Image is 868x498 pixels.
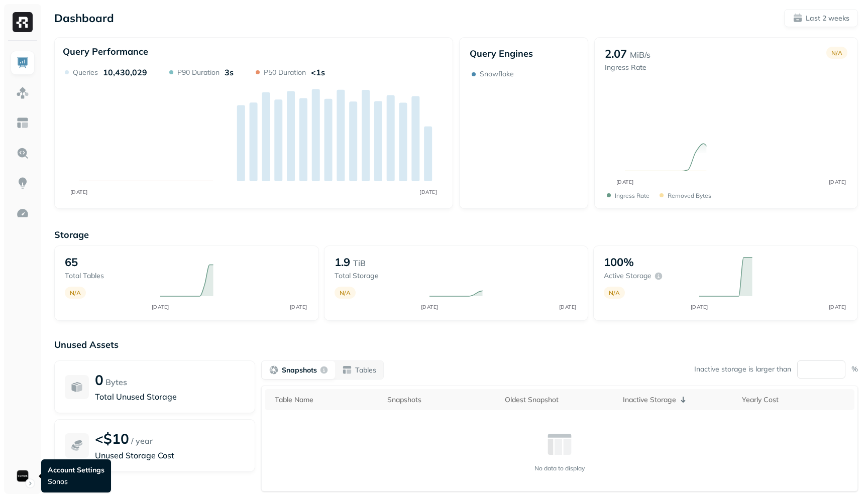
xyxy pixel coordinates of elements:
[151,304,169,310] tspan: [DATE]
[70,289,81,297] p: N/A
[694,364,791,374] p: Inactive storage is larger than
[851,364,858,374] p: %
[95,449,245,461] p: Unused Storage Cost
[421,304,439,310] tspan: [DATE]
[16,116,29,130] img: Asset Explorer
[335,255,350,269] p: 1.9
[177,68,220,77] p: P90 Duration
[16,177,29,190] img: Insights
[48,465,104,475] p: Account Settings
[54,11,114,25] p: Dashboard
[387,395,495,405] div: Snapshots
[16,469,30,483] img: Sonos
[534,464,585,472] p: No data to display
[742,395,849,405] div: Yearly Cost
[70,189,88,195] tspan: [DATE]
[604,271,652,281] p: Active storage
[275,395,377,405] div: Table Name
[609,289,620,297] p: N/A
[16,86,29,99] img: Assets
[264,68,306,77] p: P50 Duration
[615,192,649,199] p: Ingress Rate
[630,49,650,61] p: MiB/s
[16,207,29,220] img: Optimization
[470,48,578,59] p: Query Engines
[16,56,29,69] img: Dashboard
[784,9,858,27] button: Last 2 weeks
[828,304,846,310] tspan: [DATE]
[95,430,129,447] p: <$10
[623,395,676,405] p: Inactive Storage
[54,229,858,240] p: Storage
[103,67,147,77] p: 10,430,029
[355,365,376,375] p: Tables
[16,147,29,160] img: Query Explorer
[340,289,351,297] p: N/A
[828,179,846,185] tspan: [DATE]
[105,376,127,388] p: Bytes
[131,435,153,447] p: / year
[73,68,98,77] p: Queries
[13,12,33,32] img: Ryft
[419,189,437,195] tspan: [DATE]
[54,339,858,350] p: Unused Assets
[65,271,150,281] p: Total tables
[335,271,420,281] p: Total storage
[95,371,103,389] p: 0
[480,69,514,79] p: Snowflake
[559,304,577,310] tspan: [DATE]
[831,49,842,57] p: N/A
[505,395,612,405] div: Oldest Snapshot
[605,63,650,72] p: Ingress Rate
[605,47,627,61] p: 2.07
[690,304,708,310] tspan: [DATE]
[604,255,634,269] p: 100%
[65,255,78,269] p: 65
[63,46,148,57] p: Query Performance
[95,391,245,403] p: Total Unused Storage
[225,67,234,77] p: 3s
[806,14,849,23] p: Last 2 weeks
[616,179,633,185] tspan: [DATE]
[48,477,104,486] p: Sonos
[282,365,317,375] p: Snapshots
[353,257,366,269] p: TiB
[311,67,325,77] p: <1s
[289,304,307,310] tspan: [DATE]
[668,192,711,199] p: Removed bytes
